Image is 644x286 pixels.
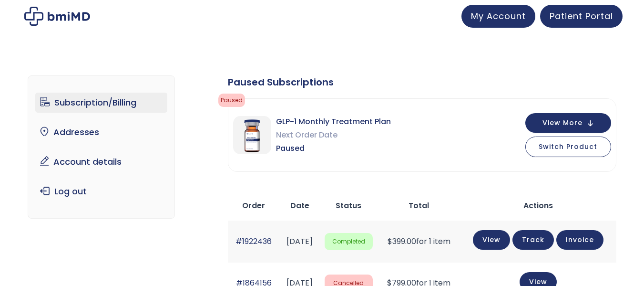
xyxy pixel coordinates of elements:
[228,75,616,89] div: Paused Subscriptions
[24,7,90,26] img: My account
[325,233,373,251] span: Completed
[409,200,429,211] span: Total
[523,200,553,211] span: Actions
[525,113,611,133] button: View More
[28,75,175,219] nav: Account pages
[35,122,167,142] a: Addresses
[290,200,309,211] span: Date
[461,5,535,28] a: My Account
[35,152,167,172] a: Account details
[540,5,623,28] a: Patient Portal
[388,236,416,247] span: 399.00
[471,10,526,22] span: My Account
[35,181,167,201] a: Log out
[550,10,613,22] span: Patient Portal
[35,93,167,113] a: Subscription/Billing
[286,236,313,247] time: [DATE]
[218,94,245,107] span: Paused
[233,116,271,154] img: GLP-1 Monthly Treatment Plan
[336,200,361,211] span: Status
[542,120,583,126] span: View More
[556,230,603,250] a: Invoice
[242,200,265,211] span: Order
[473,230,510,250] a: View
[525,137,611,157] button: Switch Product
[388,236,392,247] span: $
[539,142,597,151] span: Switch Product
[378,221,460,262] td: for 1 item
[235,236,272,247] a: #1922436
[512,230,554,250] a: Track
